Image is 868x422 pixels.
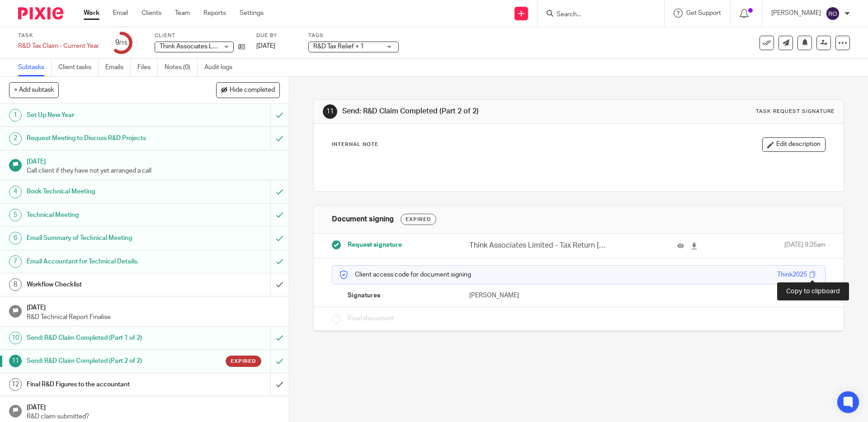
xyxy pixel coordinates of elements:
[203,9,226,18] a: Reports
[115,38,127,48] div: 9
[27,208,183,222] h1: Technical Meeting
[348,314,394,323] span: Final document
[348,291,380,300] span: Signatures
[9,209,22,221] div: 5
[469,240,606,251] p: Think Associates Limited - Tax Return [DATE].pdf
[9,186,22,198] div: 4
[9,332,22,344] div: 10
[342,107,598,116] h1: Send: R&D Claim Completed (Part 2 of 2)
[27,166,280,175] p: Call client if they have not yet arranged a call
[155,32,245,39] label: Client
[119,41,127,46] small: /15
[105,59,131,76] a: Emails
[27,354,183,368] h1: Send: R&D Claim Completed (Part 2 of 2)
[27,331,183,345] h1: Send: R&D Claim Completed (Part 1 of 2)
[175,9,190,18] a: Team
[9,232,22,244] div: 6
[762,137,826,152] button: Edit description
[9,378,22,391] div: 12
[18,59,52,76] a: Subtasks
[27,412,280,421] p: R&D claim submitted?
[160,43,230,50] span: Think Associates Limited
[27,131,183,145] h1: Request Meeting to Discuss R&D Projects
[777,270,807,279] div: Think2025
[27,185,183,198] h1: Book Technical Meeting
[216,82,280,98] button: Hide completed
[84,9,99,18] a: Work
[9,109,22,122] div: 1
[686,10,721,16] span: Get Support
[308,32,399,39] label: Tags
[826,6,840,21] img: svg%3E
[313,43,364,50] span: R&D Tax Relief + 1
[348,240,402,249] span: Request signature
[27,301,280,312] h1: [DATE]
[137,59,158,76] a: Files
[9,132,22,145] div: 2
[27,378,183,391] h1: Final R&D Figures to the accountant
[771,9,821,18] p: [PERSON_NAME]
[339,270,471,279] p: Client access code for document signing
[784,240,826,251] span: [DATE] 9:35am
[27,255,183,268] h1: Email Accountant for Technical Details.
[18,42,99,51] div: R&D Tax Claim - Current Year
[756,108,835,115] div: Task request signature
[27,108,183,122] h1: Set Up New Year
[27,401,280,412] h1: [DATE]
[58,59,99,76] a: Client tasks
[204,59,239,76] a: Audit logs
[323,104,337,119] div: 11
[27,278,183,291] h1: Workflow Checklist
[401,214,436,225] div: Expired
[113,9,128,18] a: Email
[256,43,275,49] span: [DATE]
[18,7,63,19] img: Pixie
[230,87,275,94] span: Hide completed
[556,11,637,19] input: Search
[27,231,183,245] h1: Email Summary of Technical Meeting
[18,32,99,39] label: Task
[27,155,280,166] h1: [DATE]
[18,42,99,51] div: R&amp;D Tax Claim - Current Year
[165,59,198,76] a: Notes (0)
[240,9,264,18] a: Settings
[27,313,280,322] p: R&D Technical Report Finalise
[256,32,297,39] label: Due by
[9,355,22,367] div: 11
[332,141,378,148] p: Internal Note
[9,255,22,268] div: 7
[231,357,256,365] span: Expired
[142,9,161,18] a: Clients
[469,291,579,300] p: [PERSON_NAME]
[9,278,22,291] div: 8
[9,82,59,98] button: + Add subtask
[332,215,394,224] h1: Document signing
